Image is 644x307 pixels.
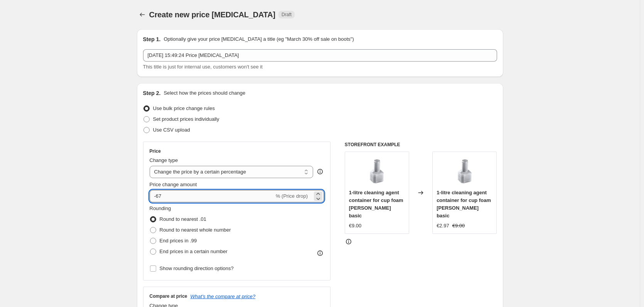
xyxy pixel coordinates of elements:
span: 1-litre cleaning agent container for cup foam [PERSON_NAME] basic [349,190,403,219]
span: Use CSV upload [153,127,190,133]
span: Rounding [150,205,171,211]
strike: €9.00 [452,222,465,230]
span: Price change amount [150,182,197,187]
p: Select how the prices should change [164,89,245,97]
h3: Compare at price [150,293,187,299]
span: Draft [282,12,292,18]
h2: Step 1. [143,35,161,43]
span: End prices in .99 [160,238,197,244]
span: Round to nearest whole number [160,227,231,233]
span: This title is just for internal use, customers won't see it [143,64,263,70]
div: €9.00 [349,222,362,230]
span: Create new price [MEDICAL_DATA] [149,10,276,19]
span: % (Price drop) [276,193,308,199]
span: Set product prices individually [153,116,219,122]
button: What's the compare at price? [191,294,256,299]
span: Show rounding direction options? [160,265,234,271]
h2: Step 2. [143,89,161,97]
h3: Price [150,148,161,154]
h6: STOREFRONT EXAMPLE [345,142,497,148]
div: €2.97 [437,222,449,230]
span: 1-litre cleaning agent container for cup foam [PERSON_NAME] basic [437,190,491,219]
span: Round to nearest .01 [160,216,206,222]
div: help [316,168,324,175]
button: Price change jobs [137,9,148,20]
img: d2_c1df347d-5545-44d0-b520-7321e030cf70_80x.jpg [361,156,392,187]
input: 30% off holiday sale [143,49,497,62]
img: d2_c1df347d-5545-44d0-b520-7321e030cf70_80x.jpg [449,156,480,187]
p: Optionally give your price [MEDICAL_DATA] a title (eg "March 30% off sale on boots") [164,35,354,43]
span: Use bulk price change rules [153,105,215,111]
span: End prices in a certain number [160,249,228,254]
span: Change type [150,157,178,163]
input: -15 [150,190,274,202]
